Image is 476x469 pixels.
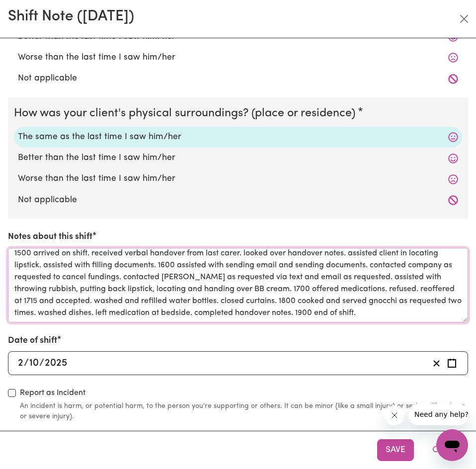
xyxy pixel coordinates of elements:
button: Clear date of shift [429,356,444,371]
input: -- [29,356,39,371]
iframe: Button to launch messaging window [436,429,468,461]
span: / [39,358,44,369]
label: Notes about this shift [8,231,92,243]
legend: How was your client's physical surroundings? (place or residence) [14,105,359,123]
button: Close [456,11,472,27]
h2: Shift Note ( [DATE] ) [8,8,134,26]
input: ---- [44,356,68,371]
iframe: Close message [385,405,404,425]
small: An incident is harm, or potential harm, to the person you're supporting or others. It can be mino... [20,401,468,422]
span: / [24,358,29,369]
label: Worse than the last time I saw him/her [18,172,458,185]
label: Better than the last time I saw him/her [18,152,458,164]
button: Save [377,439,414,461]
button: Enter the date of shift [444,356,460,371]
label: Date of shift [8,334,57,347]
textarea: 1500 arrived on shift. received verbal handover from last carer. looked over handover notes. assi... [8,248,468,322]
button: Close [424,439,468,461]
label: The same as the last time I saw him/her [18,131,458,144]
input: -- [17,356,24,371]
iframe: Message from company [408,403,468,425]
label: Worse than the last time I saw him/her [18,51,458,64]
span: Need any help? [6,7,60,15]
label: Not applicable [18,194,458,207]
label: Not applicable [18,72,458,85]
label: Report as Incident [20,387,85,399]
